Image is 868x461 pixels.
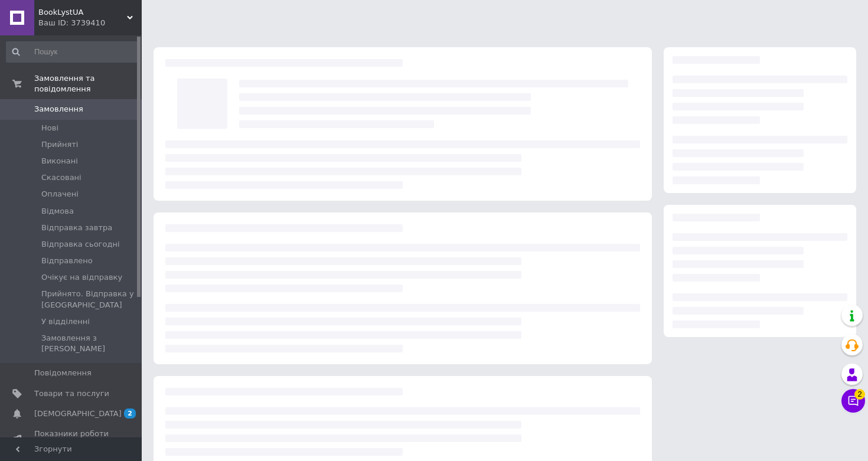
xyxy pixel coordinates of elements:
[34,388,109,399] span: Товари та послуги
[41,123,58,133] span: Нові
[854,389,865,400] span: 2
[34,429,109,450] span: Показники роботи компанії
[38,7,127,18] span: BookLystUA
[124,408,136,419] span: 2
[34,368,92,378] span: Повідомлення
[41,272,122,283] span: Очікує на відправку
[41,256,93,266] span: Відправлено
[41,172,81,183] span: Скасовані
[41,239,120,250] span: Відправка сьогодні
[41,189,79,200] span: Оплачені
[41,139,78,150] span: Прийняті
[34,408,122,419] span: [DEMOGRAPHIC_DATA]
[41,333,138,354] span: Замовлення з [PERSON_NAME]
[34,73,142,94] span: Замовлення та повідомлення
[41,289,138,310] span: Прийнято. Відправка у [GEOGRAPHIC_DATA]
[841,389,865,413] button: Чат з покупцем2
[38,18,142,28] div: Ваш ID: 3739410
[34,104,83,115] span: Замовлення
[41,156,78,166] span: Виконані
[6,41,139,63] input: Пошук
[41,206,74,217] span: Відмова
[41,316,90,327] span: У відділенні
[41,223,112,233] span: Відправка завтра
